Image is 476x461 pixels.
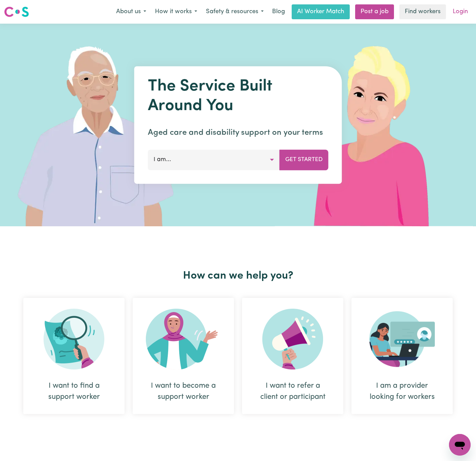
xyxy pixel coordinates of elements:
img: Refer [262,309,323,369]
a: Login [449,4,472,19]
div: I am a provider looking for workers [368,380,437,403]
button: Safety & resources [202,5,268,19]
a: Post a job [355,4,394,19]
div: I want to refer a client or participant [258,380,327,403]
button: Get Started [280,150,328,170]
h2: How can we help you? [19,270,457,282]
p: Aged care and disability support on your terms [148,127,328,139]
h1: The Service Built Around You [148,77,328,116]
img: Careseekers logo [4,6,29,18]
a: AI Worker Match [292,4,350,19]
button: How it works [151,5,202,19]
div: I want to find a support worker [39,380,108,403]
a: Find workers [399,4,446,19]
div: I want to become a support worker [149,380,218,403]
div: I want to become a support worker [133,298,234,414]
div: I want to find a support worker [23,298,125,414]
img: Become Worker [146,309,221,369]
iframe: Button to launch messaging window [449,434,471,456]
div: I am a provider looking for workers [351,298,453,414]
button: About us [112,5,151,19]
a: Careseekers logo [4,4,29,20]
img: Provider [369,309,435,369]
button: I am... [148,150,280,170]
a: Blog [268,4,289,19]
img: Search [44,309,104,369]
div: I want to refer a client or participant [242,298,343,414]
